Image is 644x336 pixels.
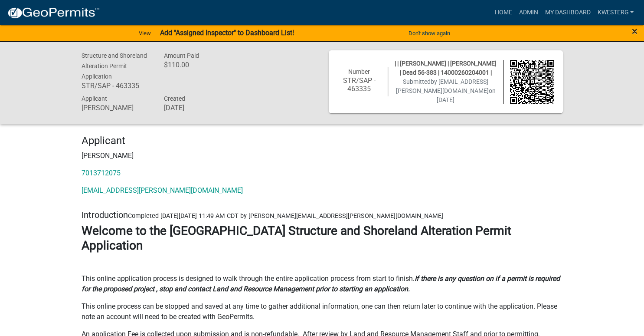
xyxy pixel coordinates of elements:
a: kwesterg [594,4,637,21]
span: Amount Paid [163,52,199,59]
span: Number [348,68,370,75]
span: Applicant [82,95,107,102]
p: [PERSON_NAME] [82,151,563,161]
a: Admin [515,4,541,21]
span: Completed [DATE][DATE] 11:49 AM CDT by [PERSON_NAME][EMAIL_ADDRESS][PERSON_NAME][DOMAIN_NAME] [128,212,443,220]
span: Submitted on [DATE] [396,78,496,103]
a: Home [491,4,515,21]
span: Structure and Shoreland Alteration Permit Application [82,52,147,80]
h6: $110.00 [163,61,233,69]
span: | | [PERSON_NAME] | [PERSON_NAME] | Dead 56-383 | 14000260204001 | [395,60,497,76]
h5: Introduction [82,210,563,220]
span: by [EMAIL_ADDRESS][PERSON_NAME][DOMAIN_NAME] [396,78,489,94]
span: Created [163,95,185,102]
a: My Dashboard [541,4,594,21]
p: This online application process is designed to walk through the entire application process from s... [82,273,563,294]
button: Don't show again [405,26,454,40]
strong: If there is any question on if a permit is required for the proposed project , stop and contact L... [82,274,560,293]
span: × [632,25,637,37]
h4: Applicant [82,135,563,147]
img: QR code [510,60,554,104]
a: [EMAIL_ADDRESS][PERSON_NAME][DOMAIN_NAME] [82,186,243,194]
h6: [DATE] [163,104,233,112]
p: This online process can be stopped and saved at any time to gather additional information, one ca... [82,301,563,322]
h6: STR/SAP - 463335 [337,76,382,93]
a: View [135,26,154,40]
h6: [PERSON_NAME] [82,104,151,112]
strong: Welcome to the [GEOGRAPHIC_DATA] Structure and Shoreland Alteration Permit Application [82,224,511,253]
a: 7013712075 [82,169,121,177]
h6: STR/SAP - 463335 [82,82,151,90]
button: Close [632,26,637,36]
strong: Add "Assigned Inspector" to Dashboard List! [160,29,294,37]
